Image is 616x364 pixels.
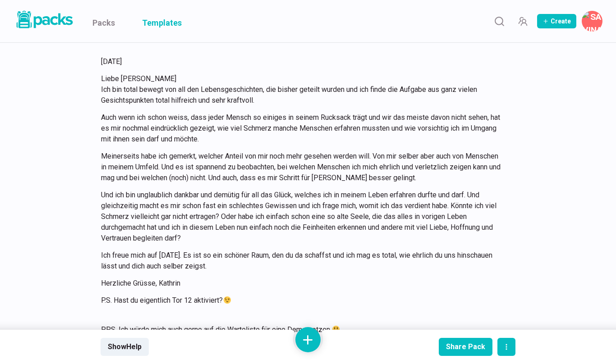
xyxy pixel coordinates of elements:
button: actions [497,338,515,356]
p: P.S. Hast du eigentlich Tor 12 aktiviert? [101,295,504,306]
div: Share Pack [446,342,485,351]
img: Packs logo [14,9,74,30]
button: Create Pack [537,14,576,28]
button: Manage Team Invites [514,12,532,30]
p: Meinerseits habe ich gemerkt, welcher Anteil von mir noch mehr gesehen werden will. Von mir selbe... [101,151,504,183]
p: Und ich bin unglaublich dankbar und demütig für all das Glück, welches ich in meinem Leben erfahr... [101,190,504,244]
p: Liebe [PERSON_NAME] Ich bin total bewegt von all den Lebensgeschichten, die bisher geteilt wurden... [101,73,504,106]
button: Search [490,12,508,30]
button: Savina Tilmann [582,11,602,32]
p: P.P.S. Ich würde mich auch gerne auf die Warteliste für eine Demo setzen. [101,324,504,335]
img: 😉 [224,296,231,304]
button: ShowHelp [101,338,149,356]
button: Share Pack [439,338,492,356]
a: Packs logo [14,9,74,33]
p: Herzliche Grüsse, Kathrin [101,278,504,289]
p: [DATE] [101,56,504,67]
img: 😃 [332,326,340,333]
p: Ich freue mich auf [DATE]. Es ist so ein schöner Raum, den du da schaffst und ich mag es total, w... [101,250,504,272]
p: Auch wenn ich schon weiss, dass jeder Mensch so einiges in seinem Rucksack trägt und wir das meis... [101,112,504,145]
